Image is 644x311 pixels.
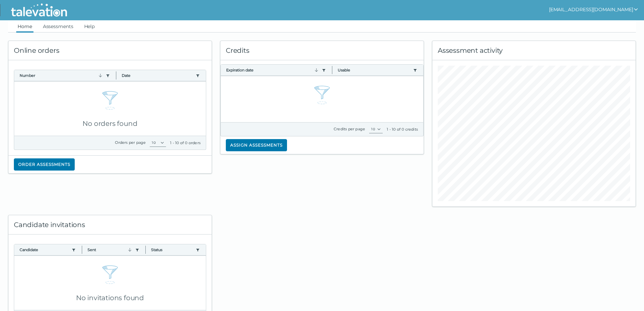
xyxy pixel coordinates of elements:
[42,20,75,32] a: Assessments
[143,242,148,257] button: Column resize handle
[334,127,365,131] label: Credits per page
[114,68,118,83] button: Column resize handle
[80,242,84,257] button: Column resize handle
[83,20,96,32] a: Help
[387,127,418,132] div: 1 - 10 of 0 credits
[8,215,212,235] div: Candidate invitations
[16,20,33,32] a: Home
[88,247,132,252] button: Sent
[330,63,334,77] button: Column resize handle
[226,67,319,73] button: Expiration date
[338,67,410,73] button: Usable
[432,41,636,60] div: Assessment activity
[8,2,70,19] img: Talevation_Logo_Transparent_white.png
[122,73,193,78] button: Date
[14,158,75,171] button: Order assessments
[226,139,287,151] button: Assign assessments
[82,119,137,128] span: No orders found
[20,73,103,78] button: Number
[151,247,193,252] button: Status
[549,5,639,14] button: show user actions
[20,247,69,252] button: Candidate
[220,41,424,60] div: Credits
[170,140,200,146] div: 1 - 10 of 0 orders
[115,140,146,145] label: Orders per page
[8,41,212,60] div: Online orders
[76,294,144,302] span: No invitations found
